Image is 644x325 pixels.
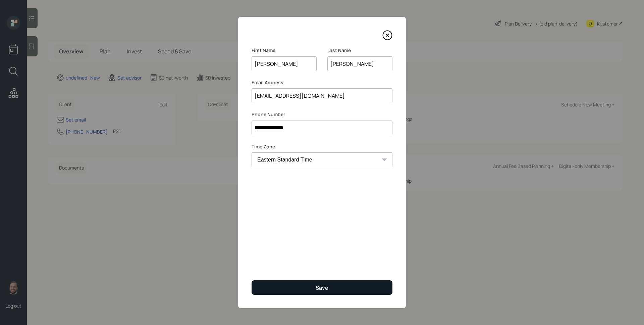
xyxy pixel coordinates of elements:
[252,280,392,295] button: Save
[252,47,317,54] label: First Name
[252,111,392,118] label: Phone Number
[327,47,392,54] label: Last Name
[252,143,392,150] label: Time Zone
[252,79,392,86] label: Email Address
[316,284,328,291] div: Save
